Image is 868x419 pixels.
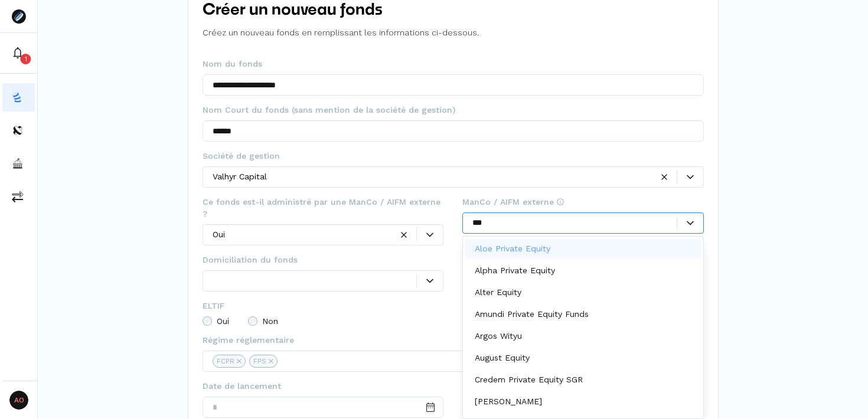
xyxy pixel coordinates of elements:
span: ManCo / AIFM externe [462,196,564,208]
p: [PERSON_NAME] [475,395,542,408]
button: asset-managers [2,149,35,178]
div: FPS [253,356,266,366]
button: funds [2,83,35,112]
p: Créez un nouveau fonds en remplissant les informations ci-dessous. [203,27,704,39]
span: Domiciliation du fonds [203,254,298,266]
input: Oui [203,316,212,326]
span: Nom Court du fonds (sans mention de la société de gestion) [203,104,455,116]
span: Régime réglementaire [203,334,294,346]
p: Amundi Private Equity Funds [475,308,589,320]
button: distributors [2,116,35,145]
button: commissions [2,182,35,211]
p: Credem Private Equity SGR [475,374,583,386]
p: Alpha Private Equity [475,264,555,277]
span: Date de lancement [203,380,281,392]
input: Non [248,316,257,326]
p: Alter Equity [475,286,521,299]
img: funds [12,91,24,103]
input: Date input [203,397,444,418]
button: 1 [2,39,35,67]
span: AO [9,391,28,410]
p: 1 [25,54,27,64]
p: Aloe Private Equity [475,243,550,255]
div: Remove FCPR [237,359,242,364]
img: commissions [12,191,24,202]
span: Société de gestion [203,150,280,162]
div: FCPR [217,356,234,366]
div: Remove FPS [269,359,273,364]
span: ELTIF [203,300,224,312]
span: Nom du fonds [203,58,262,70]
img: asset-managers [12,158,24,169]
p: Argos Wityu [475,330,522,342]
span: Non [262,317,278,325]
p: August Equity [475,352,530,364]
span: Oui [217,317,229,325]
span: Ce fonds est-il administré par une ManCo / AIFM externe ? [203,196,444,220]
img: distributors [12,125,24,136]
